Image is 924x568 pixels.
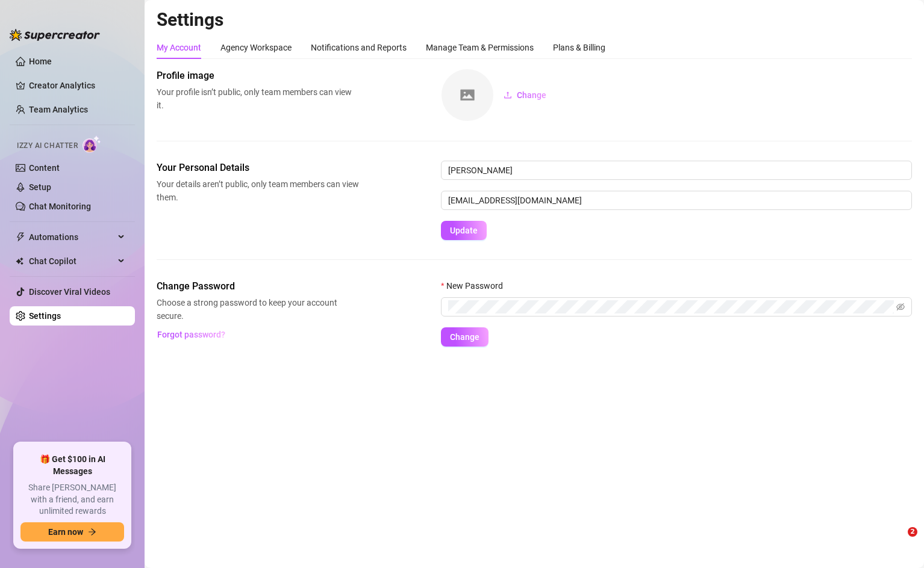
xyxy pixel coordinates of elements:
[29,163,60,173] a: Content
[157,177,359,204] span: Your details aren’t public, only team members can view them.
[29,311,61,321] a: Settings
[157,325,225,344] button: Forgot password?
[896,303,905,311] span: eye-invisible
[441,191,912,210] input: Enter new email
[441,161,912,180] input: Enter name
[20,454,124,477] span: 🎁 Get $100 in AI Messages
[29,105,88,114] a: Team Analytics
[29,76,125,95] a: Creator Analytics
[441,279,511,292] label: New Password
[157,161,359,175] span: Your Personal Details
[29,227,114,247] span: Automations
[29,57,52,66] a: Home
[450,332,479,342] span: Change
[450,226,478,235] span: Update
[494,85,556,105] button: Change
[157,279,359,294] span: Change Password
[157,8,912,31] h2: Settings
[16,257,23,265] img: Chat Copilot
[426,41,534,54] div: Manage Team & Permissions
[442,69,493,121] img: square-placeholder.png
[48,527,83,537] span: Earn now
[88,528,96,536] span: arrow-right
[883,527,912,556] iframe: Intercom live chat
[29,202,91,211] a: Chat Monitoring
[157,85,359,112] span: Your profile isn’t public, only team members can view it.
[908,527,917,537] span: 2
[441,327,489,347] button: Change
[553,41,605,54] div: Plans & Billing
[441,221,487,240] button: Update
[517,90,546,100] span: Change
[29,287,110,297] a: Discover Viral Videos
[83,135,101,153] img: AI Chatter
[20,482,124,517] span: Share [PERSON_NAME] with a friend, and earn unlimited rewards
[448,300,894,313] input: New Password
[157,296,359,323] span: Choose a strong password to keep your account secure.
[29,182,51,192] a: Setup
[311,41,407,54] div: Notifications and Reports
[20,522,124,542] button: Earn nowarrow-right
[220,41,292,54] div: Agency Workspace
[17,140,78,152] span: Izzy AI Chatter
[29,252,114,271] span: Chat Copilot
[10,29,100,41] img: logo-BBDzfeDw.svg
[16,232,25,242] span: thunderbolt
[157,41,201,54] div: My Account
[504,91,512,99] span: upload
[157,69,359,83] span: Profile image
[157,330,225,339] span: Forgot password?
